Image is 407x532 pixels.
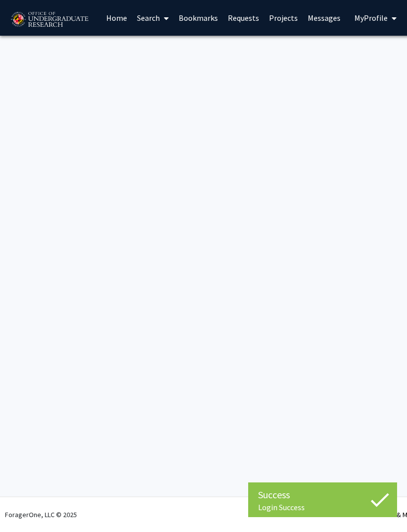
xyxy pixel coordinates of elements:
div: Success [258,487,387,502]
a: Search [132,0,174,35]
div: Login Success [258,502,387,512]
a: Projects [264,0,303,35]
div: ForagerOne, LLC © 2025 [5,497,77,532]
span: My Profile [354,13,388,23]
a: Requests [223,0,264,35]
a: Messages [303,0,345,35]
img: University of Maryland Logo [7,7,91,32]
a: Bookmarks [174,0,223,35]
a: Home [101,0,132,35]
